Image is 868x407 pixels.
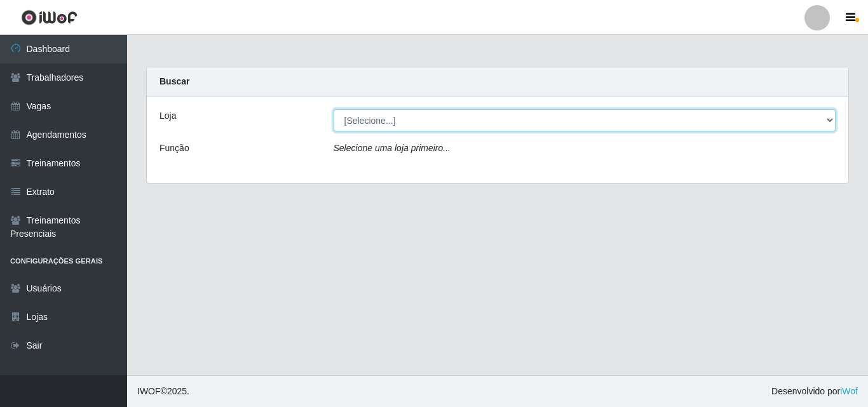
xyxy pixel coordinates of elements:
[159,76,189,86] strong: Buscar
[771,385,858,398] span: Desenvolvido por
[159,109,176,123] label: Loja
[137,386,161,396] span: IWOF
[137,385,189,398] span: © 2025 .
[334,143,451,153] i: Selecione uma loja primeiro...
[159,142,189,155] label: Função
[21,10,78,25] img: CoreUI Logo
[840,386,858,396] a: iWof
